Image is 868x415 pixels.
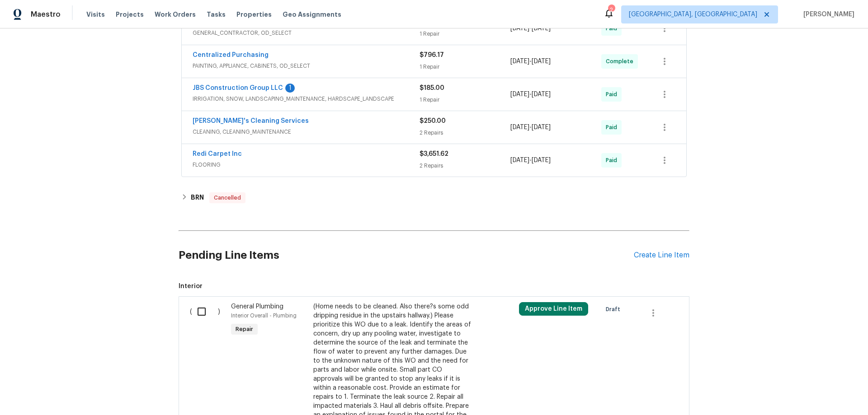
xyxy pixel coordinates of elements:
[193,151,242,157] a: Redi Carpet Inc
[193,85,283,91] a: JBS Construction Group LLC
[193,61,420,70] span: PAINTING, APPLIANCE, CABINETS, OD_SELECT
[193,52,269,58] a: Centralized Purchasing
[532,91,551,98] span: [DATE]
[606,90,621,99] span: Paid
[116,10,144,19] span: Projects
[606,156,621,165] span: Paid
[510,156,551,165] span: -
[510,25,529,32] span: [DATE]
[193,94,420,103] span: IRRIGATION, SNOW, LANDSCAPING_MAINTENANCE, HARDSCAPE_LANDSCAPE
[31,10,61,19] span: Maestro
[232,325,257,334] span: Repair
[179,282,689,291] span: Interior
[510,24,551,33] span: -
[606,24,621,33] span: Paid
[155,10,196,19] span: Work Orders
[532,58,551,65] span: [DATE]
[420,85,444,91] span: $185.00
[606,57,637,66] span: Complete
[231,313,297,318] span: Interior Overall - Plumbing
[193,160,420,169] span: FLOORING
[510,91,529,98] span: [DATE]
[193,127,420,136] span: CLEANING, CLEANING_MAINTENANCE
[420,29,510,38] div: 1 Repair
[179,234,634,276] h2: Pending Line Items
[420,62,510,71] div: 1 Repair
[210,193,245,202] span: Cancelled
[231,303,283,310] span: General Plumbing
[236,10,272,19] span: Properties
[510,90,551,99] span: -
[420,151,448,157] span: $3,651.62
[420,95,510,104] div: 1 Repair
[606,123,621,132] span: Paid
[510,124,529,131] span: [DATE]
[519,302,588,316] button: Approve Line Item
[532,25,551,32] span: [DATE]
[510,123,551,132] span: -
[420,128,510,137] div: 2 Repairs
[193,28,420,37] span: GENERAL_CONTRACTOR, OD_SELECT
[629,10,757,19] span: [GEOGRAPHIC_DATA], [GEOGRAPHIC_DATA]
[207,11,226,18] span: Tasks
[510,58,529,65] span: [DATE]
[179,187,689,209] div: BRN Cancelled
[608,5,614,14] div: 2
[510,57,551,66] span: -
[510,157,529,163] span: [DATE]
[420,118,446,124] span: $250.00
[634,251,689,260] div: Create Line Item
[283,10,341,19] span: Geo Assignments
[191,192,204,203] h6: BRN
[532,157,551,163] span: [DATE]
[420,52,444,58] span: $796.17
[285,84,295,93] div: 1
[606,305,624,314] span: Draft
[193,118,309,124] a: [PERSON_NAME]'s Cleaning Services
[800,10,854,19] span: [PERSON_NAME]
[532,124,551,131] span: [DATE]
[86,10,105,19] span: Visits
[420,161,510,170] div: 2 Repairs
